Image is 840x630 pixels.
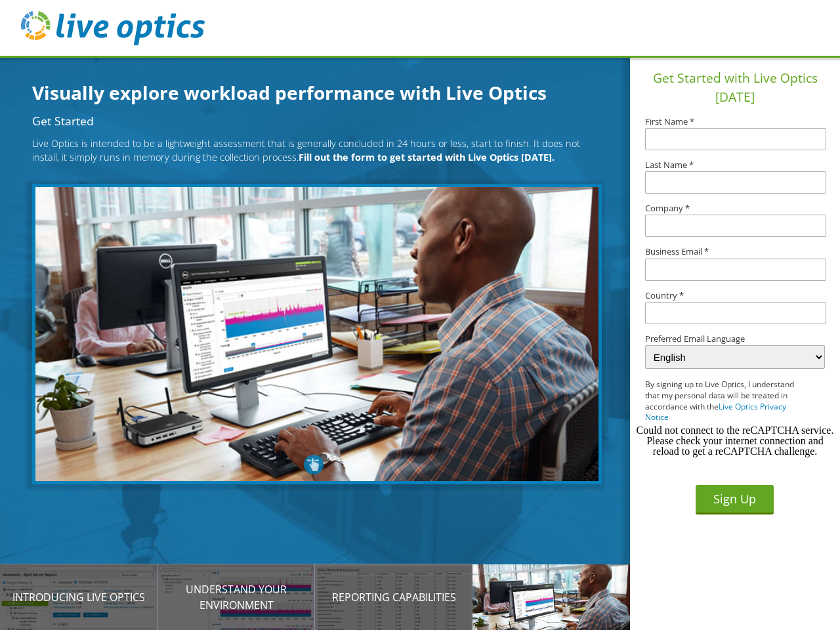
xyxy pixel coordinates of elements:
[645,291,825,300] label: Country *
[645,117,825,126] label: First Name *
[157,581,315,613] p: Understand your environment
[299,151,555,163] b: Fill out the form to get started with Live Optics [DATE].
[315,589,472,605] p: Reporting Capabilities
[32,184,601,484] img: Get Started
[32,79,610,106] h1: Visually explore workload performance with Live Optics
[32,136,595,165] p: Live Optics is intended to be a lightweight assessment that is generally concluded in 24 hours or...
[645,401,786,423] a: Live Optics Privacy Notice
[32,115,595,127] h2: Get Started
[645,161,825,169] label: Last Name *
[645,247,825,256] label: Business Email *
[635,69,835,107] h1: Get Started with Live Optics [DATE]
[635,425,835,457] div: Could not connect to the reCAPTCHA service. Please check your internet connection and reload to g...
[21,11,205,45] img: live_optics_svg.svg
[645,335,825,343] label: Preferred Email Language
[696,485,774,514] button: Sign Up
[645,204,825,213] label: Company *
[645,379,807,423] p: By signing up to Live Optics, I understand that my personal data will be treated in accordance wi...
